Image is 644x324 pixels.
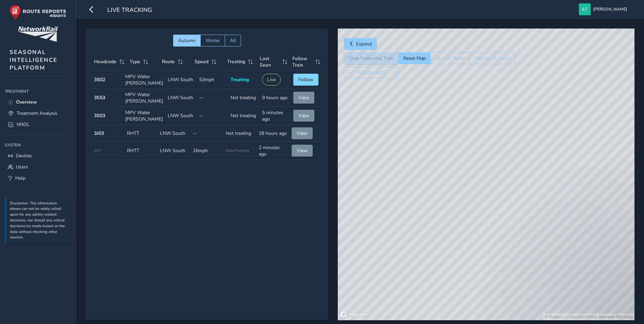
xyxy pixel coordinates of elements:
a: Treatment Analysis [5,108,71,119]
span: Winter [205,37,220,44]
td: LNW South [165,89,197,107]
span: Follow [298,76,313,83]
button: Cluster Trains [430,52,470,64]
span: Overview [16,99,37,105]
span: Expand [356,41,372,47]
td: 2 minutes ago [256,142,289,160]
td: Not treating [223,125,256,142]
span: 047 [94,148,101,153]
strong: 3S03 [94,112,105,119]
span: Live Tracking [107,6,152,15]
button: Reset Map [398,52,430,64]
span: Speed [195,58,208,65]
button: See all UK trains [470,52,515,64]
td: Not treating [228,107,260,125]
span: Devices [16,152,32,159]
td: MPV Water [PERSON_NAME] [123,107,165,125]
button: View [292,145,313,157]
td: 16mph [190,142,223,160]
button: Live [262,74,281,86]
td: 53mph [197,71,228,89]
img: diamond-layout [579,3,591,15]
button: All [225,35,241,47]
span: View [297,130,308,137]
button: View [293,92,314,104]
img: customer logo [18,26,58,42]
td: -- [197,107,228,125]
td: LNW South [165,71,197,89]
a: Users [5,161,71,173]
span: All [230,37,236,44]
button: View [293,110,314,122]
div: System [5,140,71,150]
td: -- [190,125,223,142]
button: Follow [293,74,318,86]
strong: 3J03 [94,130,104,137]
span: Users [16,164,28,170]
span: Route [162,58,175,65]
span: Last Seen [260,55,280,68]
img: rr logo [10,5,66,20]
span: Treating [227,58,245,65]
span: NROL [17,121,30,128]
button: Expand [344,38,377,50]
td: RHTT [125,125,158,142]
a: NROL [5,119,71,130]
span: View [298,112,309,119]
button: Winter [200,35,225,47]
span: SEASONAL INTELLIGENCE PLATFORM [10,48,57,72]
span: Autumn [178,37,196,44]
td: 5 minutes ago [260,107,291,125]
button: [PERSON_NAME] [579,3,629,15]
span: Data Pending [226,148,249,153]
p: Disclaimer: The information shown can not be solely relied upon for any safety-related decisions,... [10,201,68,241]
span: View [297,147,308,154]
span: Type [130,58,140,65]
span: Help [15,175,25,181]
a: Overview [5,96,71,108]
span: Treating [231,76,249,83]
td: 18 hours ago [256,125,289,142]
td: 9 hours ago [260,89,291,107]
td: LNW South [165,107,197,125]
td: LNW South [158,142,190,160]
td: Not treating [228,89,260,107]
button: Weather (off) [344,67,398,78]
strong: 3S02 [94,76,105,83]
td: LNW South [158,125,190,142]
strong: 3S53 [94,94,105,101]
span: Follow Train [292,55,313,68]
a: Help [5,173,71,184]
div: Treatment [5,86,71,96]
span: Headcode [94,58,116,65]
td: RHTT [125,142,158,160]
span: View [298,94,309,101]
td: -- [197,89,228,107]
td: MPV Water [PERSON_NAME] [123,89,165,107]
button: View [292,127,313,139]
iframe: Intercom live chat [621,301,637,317]
span: Treatment Analysis [17,110,57,116]
button: Autumn [173,35,200,47]
td: MPV Water [PERSON_NAME] [123,71,165,89]
a: Devices [5,150,71,161]
span: [PERSON_NAME] [593,3,627,15]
